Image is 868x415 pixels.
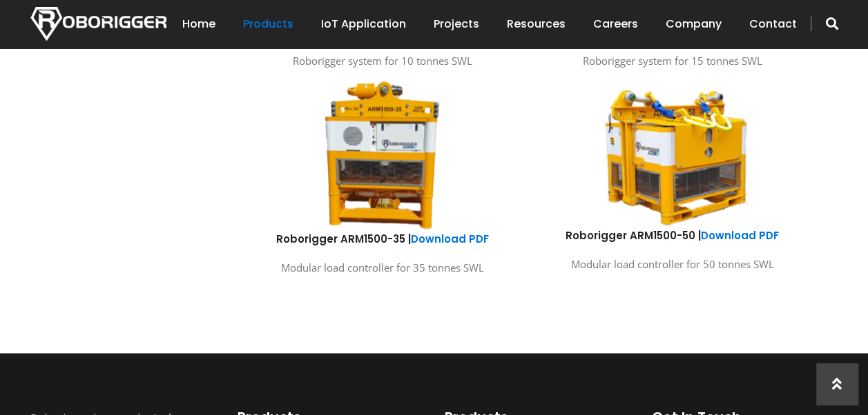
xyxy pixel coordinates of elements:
a: Home [182,3,215,45]
a: Careers [593,3,638,45]
p: Roborigger system for 10 tonnes SWL [248,52,517,70]
h6: Roborigger ARM1500-50 | [538,228,807,243]
a: Download PDF [701,228,779,243]
a: Contact [749,3,797,45]
p: Modular load controller for 50 tonnes SWL [538,255,807,274]
p: Modular load controller for 35 tonnes SWL [248,259,517,277]
img: Nortech [30,7,166,41]
p: Roborigger system for 15 tonnes SWL [538,52,807,70]
a: Download PDF [411,232,489,246]
h6: Roborigger ARM1500-35 | [248,232,517,246]
a: Products [243,3,293,45]
a: IoT Application [321,3,406,45]
a: Projects [434,3,479,45]
a: Company [666,3,722,45]
a: Resources [507,3,566,45]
